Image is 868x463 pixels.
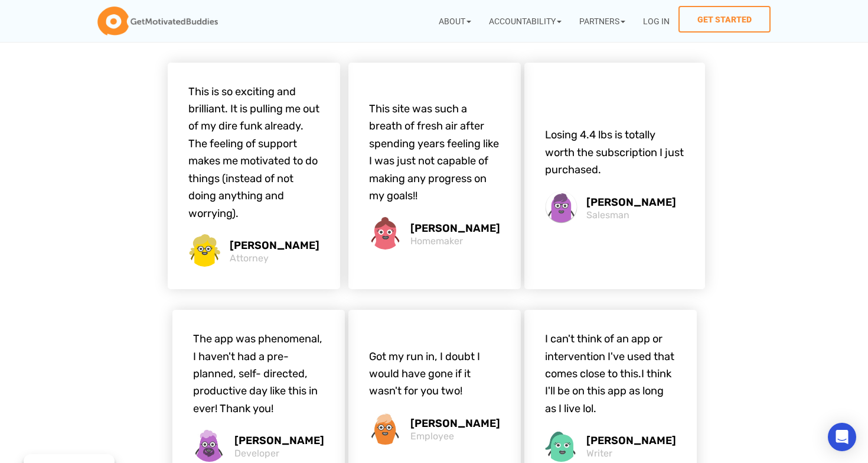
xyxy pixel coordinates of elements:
[410,432,500,441] div: Employee
[369,348,500,400] div: Got my run in, I doubt I would have gone if it wasn't for you two!
[230,254,319,263] div: Attorney
[586,449,676,458] div: Writer
[570,6,634,36] a: Partners
[828,423,856,451] div: Open Intercom Messenger
[410,416,500,432] div: [PERSON_NAME]
[410,221,500,237] div: [PERSON_NAME]
[430,6,480,36] a: About
[234,433,324,449] div: [PERSON_NAME]
[369,217,402,250] img: red buddy
[230,238,319,254] div: [PERSON_NAME]
[410,237,500,246] div: Homemaker
[188,83,319,223] div: This is so exciting and brilliant. It is pulling me out of my dire funk already. The feeling of s...
[545,429,577,462] img: green-buddy-female
[545,127,684,179] div: Losing 4.4 lbs is totally worth the subscription I just purchased.
[545,331,676,417] div: I can't think of an app or intervention I've used that comes close to this.I think I'll be on thi...
[234,449,324,458] div: Developer
[193,429,226,462] img: purple-buddy-male-beard
[369,412,402,445] img: orange-buddy-male-glasses-teeth
[586,433,676,449] div: [PERSON_NAME]
[678,6,771,33] a: Get Started
[97,7,218,36] img: GetMotivatedBuddies
[188,234,221,267] img: female_yellow_buddy_circle
[480,6,570,36] a: Accountability
[193,331,324,417] div: The app was phenomenal, I haven't had a pre-planned, self- directed, productive day like this in ...
[369,101,500,205] div: This site was such a breath of fresh air after spending years feeling like I was just not capable...
[634,6,678,36] a: Log In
